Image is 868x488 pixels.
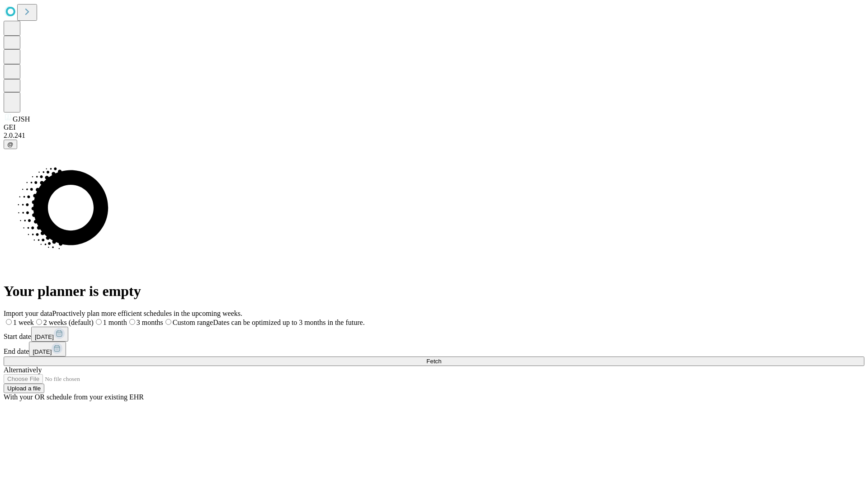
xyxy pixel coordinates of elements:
input: 3 months [129,319,135,325]
span: 1 month [103,319,127,326]
div: Start date [4,327,864,342]
input: Custom rangeDates can be optimized up to 3 months in the future. [165,319,171,325]
div: End date [4,342,864,357]
span: Import your data [4,310,52,317]
span: Proactively plan more efficient schedules in the upcoming weeks. [52,310,242,317]
h1: Your planner is empty [4,283,864,300]
div: 2.0.241 [4,131,864,140]
input: 1 month [96,319,102,325]
button: Upload a file [4,384,44,393]
span: Alternatively [4,366,42,374]
span: 2 weeks (default) [43,319,94,326]
span: [DATE] [33,348,52,355]
button: Fetch [4,357,864,366]
button: @ [4,140,17,149]
span: 1 week [13,319,34,326]
button: [DATE] [29,342,66,357]
button: [DATE] [31,327,68,342]
span: Fetch [426,358,441,365]
input: 2 weeks (default) [36,319,42,325]
span: 3 months [137,319,163,326]
span: @ [7,141,14,148]
span: [DATE] [35,333,54,340]
span: Custom range [173,319,213,326]
span: With your OR schedule from your existing EHR [4,393,144,401]
span: GJSH [13,115,30,123]
span: Dates can be optimized up to 3 months in the future. [213,319,364,326]
input: 1 week [6,319,12,325]
div: GEI [4,123,864,131]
